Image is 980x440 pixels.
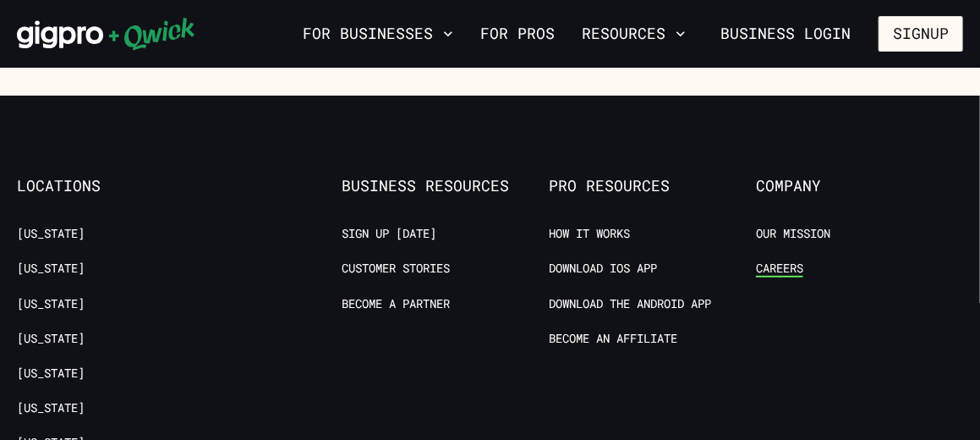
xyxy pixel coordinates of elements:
a: [US_STATE] [17,261,85,277]
a: Sign up [DATE] [342,226,436,242]
button: Signup [879,16,963,52]
a: Our Mission [756,226,830,242]
span: Pro Resources [549,177,756,195]
a: Become an Affiliate [549,331,677,347]
a: [US_STATE] [17,400,85,416]
a: Customer stories [342,261,450,277]
a: Business Login [706,16,865,52]
a: For Pros [474,19,561,48]
a: How it Works [549,226,630,242]
a: [US_STATE] [17,331,85,347]
a: Download the Android App [549,296,711,312]
a: [US_STATE] [17,366,85,382]
a: Become a Partner [342,296,450,312]
span: Business Resources [342,177,549,195]
a: [US_STATE] [17,226,85,242]
a: Download IOS App [549,261,657,277]
a: Careers [756,261,803,277]
button: For Businesses [296,19,460,48]
a: [US_STATE] [17,296,85,312]
button: Resources [575,19,693,48]
span: Locations [17,177,224,195]
span: Company [756,177,963,195]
